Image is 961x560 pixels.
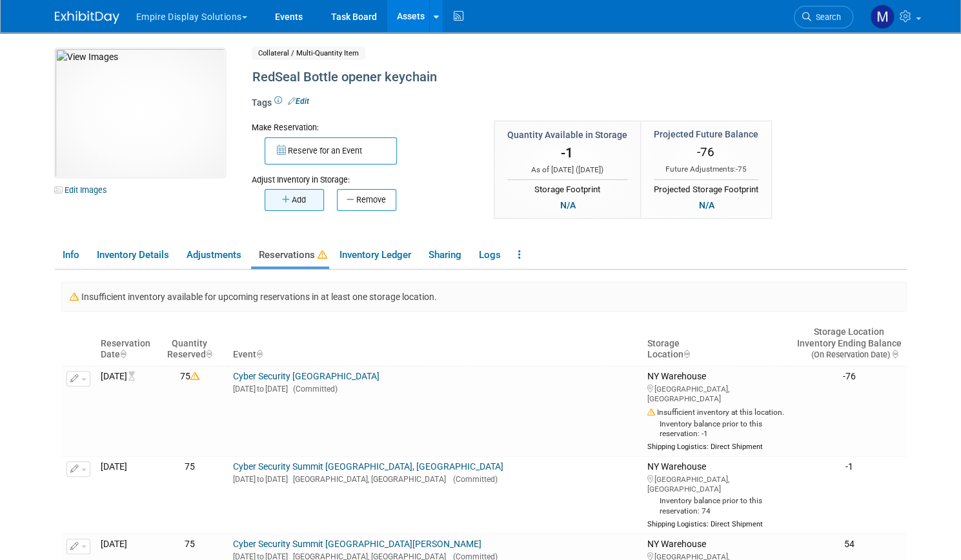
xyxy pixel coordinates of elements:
[647,439,787,452] div: Shipping Logistics: Direct Shipment
[796,539,901,550] div: 54
[796,461,901,473] div: -1
[251,244,329,266] a: Reservations
[190,372,199,381] i: Insufficient quantity available at storage location
[252,96,813,118] div: Tags
[654,164,758,175] div: Future Adjustments:
[647,494,787,515] div: Inventory balance prior to this reservation: 74
[647,473,787,494] div: [GEOGRAPHIC_DATA], [GEOGRAPHIC_DATA]
[870,5,895,29] img: Matt h
[233,539,481,549] a: Cyber Security Summit [GEOGRAPHIC_DATA][PERSON_NAME]
[96,457,162,534] td: [DATE]
[265,137,397,165] button: Reserve for an Event
[642,321,792,366] th: Storage Location : activate to sort column ascending
[256,475,265,484] span: to
[471,244,508,266] a: Logs
[332,244,418,266] a: Inventory Ledger
[507,179,627,196] div: Storage Footprint
[233,371,379,381] a: Cyber Security [GEOGRAPHIC_DATA]
[252,165,474,186] div: Adjust Inventory in Storage:
[695,198,718,212] div: N/A
[96,321,162,366] th: ReservationDate : activate to sort column ascending
[647,383,787,404] div: [GEOGRAPHIC_DATA], [GEOGRAPHIC_DATA]
[252,121,474,134] div: Make Reservation:
[233,461,503,472] a: Cyber Security Summit [GEOGRAPHIC_DATA], [GEOGRAPHIC_DATA]
[507,128,627,141] div: Quantity Available in Storage
[55,11,119,24] img: ExhibitDay
[233,383,637,394] div: [DATE] [DATE]
[162,457,217,534] td: 75
[578,165,601,174] span: [DATE]
[647,516,787,529] div: Shipping Logistics: Direct Shipment
[796,371,901,383] div: -76
[252,46,365,60] span: Collateral / Multi-Quantity Item
[233,473,637,485] div: [DATE] [DATE]
[561,145,573,161] span: -1
[647,404,787,417] div: Insufficient inventory at this location.
[162,366,217,457] td: 75
[128,372,141,381] i: Future Date
[794,6,853,28] a: Search
[162,321,217,366] th: Quantity&nbsp;&nbsp;&nbsp;Reserved : activate to sort column ascending
[654,128,758,141] div: Projected Future Balance
[248,66,813,89] div: RedSeal Bottle opener keychain
[811,12,841,22] span: Search
[647,461,787,528] div: NY Warehouse
[288,97,309,106] a: Edit
[736,165,747,174] span: -75
[647,417,787,439] div: Inventory balance prior to this reservation: -1
[448,475,498,484] span: (Committed)
[89,244,176,266] a: Inventory Details
[288,475,446,484] span: [GEOGRAPHIC_DATA], [GEOGRAPHIC_DATA]
[507,165,627,175] div: As of [DATE] ( )
[179,244,248,266] a: Adjustments
[265,189,324,211] button: Add
[647,371,787,452] div: NY Warehouse
[697,145,714,159] span: -76
[337,189,396,211] button: Remove
[55,48,225,177] img: View Images
[654,179,758,196] div: Projected Storage Footprint
[791,321,906,366] th: Storage LocationInventory Ending Balance (On Reservation Date) : activate to sort column ascending
[800,350,889,359] span: (On Reservation Date)
[61,282,907,312] div: Insufficient inventory available for upcoming reservations in at least one storage location.
[256,385,265,394] span: to
[556,198,580,212] div: N/A
[421,244,469,266] a: Sharing
[288,385,338,394] span: (Committed)
[96,366,162,457] td: [DATE]
[55,182,112,198] a: Edit Images
[228,321,642,366] th: Event : activate to sort column ascending
[55,244,86,266] a: Info
[647,408,657,416] i: Insufficient quantity available at storage location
